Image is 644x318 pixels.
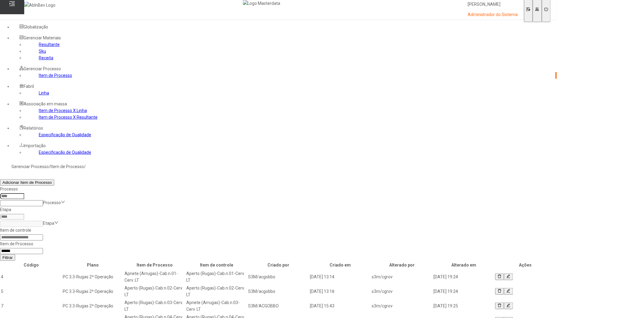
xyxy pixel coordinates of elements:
[39,150,91,155] a: Especificação de Qualidade
[1,270,62,284] td: 4
[39,55,53,60] a: Receita
[310,299,371,313] td: [DATE] 15:43
[12,164,49,169] a: Gerenciar Processo
[124,284,185,298] td: Aperto (Rugas)-Cab.n.02-Cerv. LT
[248,261,309,269] th: Criado por
[310,270,371,284] td: [DATE] 13:14
[310,284,371,298] td: [DATE] 13:18
[124,299,185,313] td: Aperto (Rugas)-Cab.n.03-Cerv. LT
[43,200,61,205] nz-select-placeholder: Processo
[371,270,433,284] td: s3m/cgrov
[51,164,84,169] a: Item de Processo
[371,261,433,269] th: Alterado por
[371,299,433,313] td: s3m/cgrov
[248,299,309,313] td: S3M/ACGOBBO
[39,132,91,137] a: Especificação de Qualidade
[39,91,49,95] a: Linha
[2,255,13,260] span: Filtrar
[310,261,371,269] th: Criado em
[62,299,124,313] td: PC 3.3-Rugas 2ª Operação
[468,12,518,18] p: Administrador do Sistema
[24,2,55,8] img: AbInBev Logo
[2,180,52,185] span: Adicionar Item de Processo
[186,284,247,298] td: Aperto (Rugas)-Cab.n.02-Cerv. LT
[62,261,124,269] th: Plano
[24,101,67,106] span: Associação em massa
[124,270,185,284] td: Apriete (Arrugas)-Cab.n.01-Cerv. LT
[84,164,86,169] nz-breadcrumb-separator: /
[43,221,54,226] nz-select-placeholder: Etapa
[1,299,62,313] td: 7
[433,270,494,284] td: [DATE] 19:24
[49,164,51,169] nz-breadcrumb-separator: /
[1,284,62,298] td: 5
[39,42,60,47] a: Resultante
[248,284,309,298] td: S3M/acgobbo
[62,270,124,284] td: PC 3.3-Rugas 2ª Operação
[1,261,62,269] th: Código
[39,108,87,113] a: Item de Processo X Linha
[24,143,46,148] span: Importação
[186,261,247,269] th: Item de controle
[124,261,185,269] th: Item de Processo
[39,49,46,54] a: Sku
[24,84,34,89] span: Fabril
[495,261,556,269] th: Ações
[39,115,98,120] a: Item de Processo X Resultante
[371,284,433,298] td: s3m/cgrov
[433,284,494,298] td: [DATE] 19:24
[186,270,247,284] td: Aperto (Rugas)-Cab.n.01-Cerv. LT
[468,2,518,8] p: [PERSON_NAME]
[24,25,48,29] span: Globalização
[24,35,61,40] span: Gerenciar Materiais
[24,66,61,71] span: Gerenciar Processo
[24,126,43,131] span: Relatórios
[433,299,494,313] td: [DATE] 19:25
[186,299,247,313] td: Apriete (Arrugas)-Cab.n.03-Cerv. LT
[248,270,309,284] td: S3M/acgobbo
[433,261,494,269] th: Alterado em
[39,73,72,78] a: Item de Processo
[62,284,124,298] td: PC 3.3-Rugas 2ª Operação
